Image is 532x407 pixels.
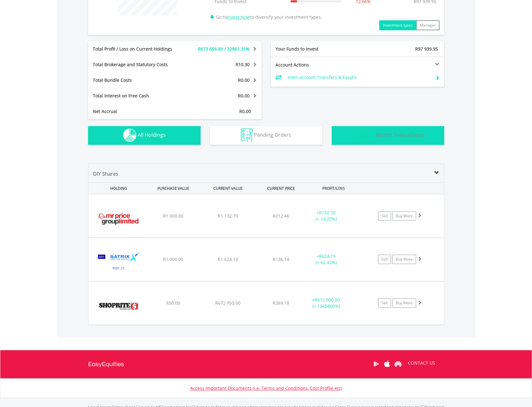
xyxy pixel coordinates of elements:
[371,354,382,374] a: Google Play
[88,93,189,99] div: Total Interest on Free Cash
[190,385,342,391] a: Access Important Documents (i.e. Terms and Conditions, Cost Profile etc)
[123,129,137,142] img: holdings-wht.png
[273,213,289,219] span: R212.46
[88,46,189,52] div: Total Profit / Loss on Current Holdings
[138,131,166,138] span: All Holdings
[241,129,253,142] img: pending_instructions-wht.png
[319,210,336,216] span: R132.70
[273,256,289,262] span: R136.14
[88,108,189,115] div: Net Accrual
[319,253,336,259] span: R624.19
[163,213,183,219] span: R1 000.00
[315,297,340,303] span: R672 900.00
[303,297,350,309] div: + (+ 1345800%)
[239,108,251,114] span: R0.00
[163,256,183,262] span: R1 000.00
[198,46,250,52] span: R673 656.89 / 32861.31%
[227,14,250,20] a: Invest Now
[210,126,322,145] button: Pending Orders
[273,300,289,306] span: R269.18
[166,300,180,306] span: R50.00
[92,246,145,279] img: EQU.ZA.STXIND.png
[307,183,360,194] div: PROFIT/LOSS
[271,62,358,68] div: Account Actions
[332,126,444,145] button: Recent Transactions
[254,131,291,138] span: Pending Orders
[93,170,118,177] span: DIY Shares
[392,298,416,308] a: Buy More
[392,255,416,264] a: Buy More
[404,354,440,372] a: CONTACT US
[392,211,416,221] a: Buy More
[88,77,189,83] div: Total Bundle Costs
[238,93,250,99] span: R0.00
[88,126,201,145] button: All Holdings
[288,73,430,82] td: Inter-account Transfers & EasyFx
[416,20,440,30] button: Manager
[376,131,424,138] span: Recent Transactions
[147,183,200,194] div: PURCHASE VALUE
[271,46,358,52] div: Your Funds to Invest
[378,211,391,221] a: Sell
[236,61,250,67] span: R10.30
[92,202,145,236] img: EQU.ZA.MRP.png
[92,289,145,323] img: EQU.ZA.SHP.png
[303,210,350,222] div: + (+ 13.27%)
[218,256,238,262] span: R1 624.19
[303,253,350,266] div: + (+ 62.42%)
[256,183,306,194] div: CURRENT PRICE
[379,20,416,30] button: Investment types
[88,350,124,378] a: EasyEquities
[201,183,255,194] div: CURRENT VALUE
[415,46,438,52] span: R97 939.95
[378,255,391,264] a: Sell
[215,300,241,306] span: R672 950.00
[88,61,189,68] div: Total Brokerage and Statutory Costs
[393,354,404,374] a: Huawei
[89,183,146,194] div: HOLDING
[382,354,393,374] a: Apple
[218,213,238,219] span: R1 132.70
[351,129,375,142] img: transactions-zar-wht.png
[238,77,250,83] span: R0.00
[378,298,391,308] a: Sell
